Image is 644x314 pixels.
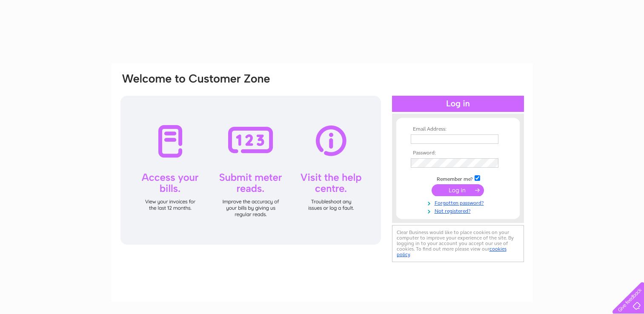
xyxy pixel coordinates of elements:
div: Clear Business would like to place cookies on your computer to improve your experience of the sit... [392,225,524,262]
input: Submit [432,184,484,196]
a: Forgotten password? [411,198,507,206]
td: Remember me? [409,174,507,183]
th: Password: [409,150,507,156]
th: Email Address: [409,126,507,132]
a: Not registered? [411,206,507,214]
a: cookies policy [397,246,507,257]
